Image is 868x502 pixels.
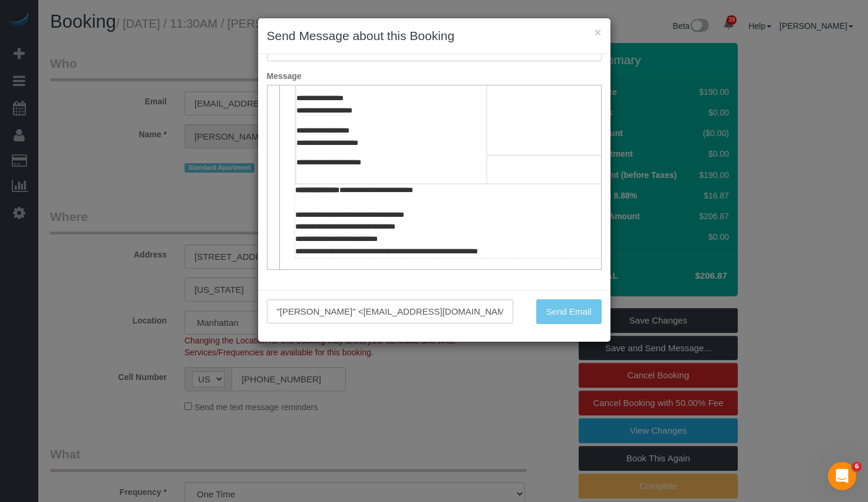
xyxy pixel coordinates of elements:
label: Message [258,70,610,82]
iframe: Rich Text Editor, editor1 [268,85,601,269]
iframe: Intercom live chat [828,462,856,490]
span: 6 [852,462,862,471]
h3: Send Message about this Booking [267,27,602,45]
button: × [594,26,601,38]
